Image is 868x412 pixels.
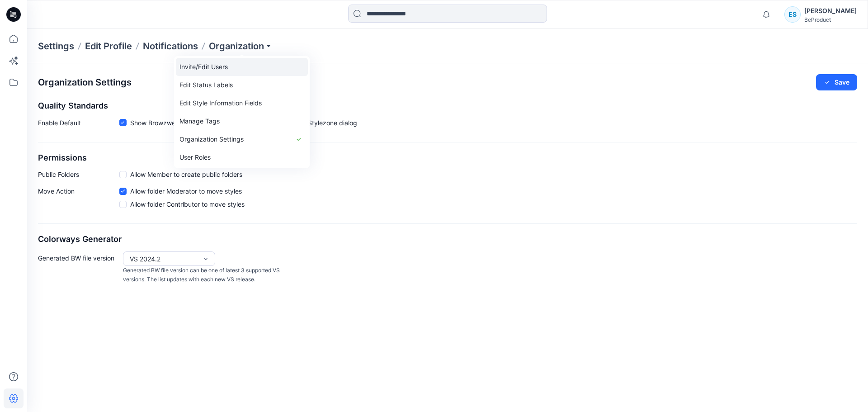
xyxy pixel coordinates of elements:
h2: Permissions [38,153,857,163]
div: ES [784,6,801,23]
button: Save [816,74,857,90]
a: Organization Settings [176,130,308,148]
a: Edit Style Information Fields [176,94,308,112]
p: Public Folders [38,170,119,179]
span: Allow Member to create public folders [130,170,242,179]
a: Edit Profile [85,40,132,52]
p: Generated BW file version can be one of latest 3 supported VS versions. The list updates with eac... [123,266,284,284]
a: Invite/Edit Users [176,58,308,76]
p: Enable Default [38,118,119,131]
h2: Quality Standards [38,101,857,111]
a: Edit Status Labels [176,76,308,94]
span: Allow folder Contributor to move styles [130,199,245,209]
a: User Roles [176,148,308,166]
div: VS 2024.2 [130,254,198,264]
span: Show Browzwear’s default quality standards in the Share to Stylezone dialog [130,118,357,128]
a: Manage Tags [176,112,308,130]
p: Settings [38,40,74,52]
span: Allow folder Moderator to move styles [130,186,242,196]
div: [PERSON_NAME] [804,5,857,16]
h2: Organization Settings [38,77,132,88]
div: BeProduct [804,16,857,23]
p: Generated BW file version [38,251,119,284]
a: Notifications [143,40,198,52]
p: Move Action [38,186,119,213]
h2: Colorways Generator [38,235,857,244]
